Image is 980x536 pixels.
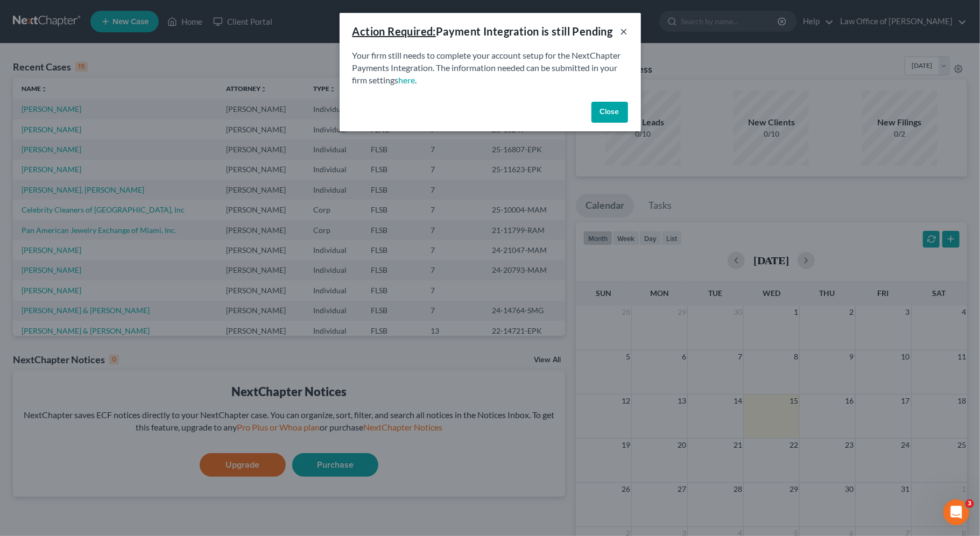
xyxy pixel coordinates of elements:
button: × [621,25,628,38]
a: here [399,75,415,85]
u: Action Required: [352,25,436,38]
p: Your firm still needs to complete your account setup for the NextChapter Payments Integration. Th... [352,50,628,87]
span: 3 [965,499,974,508]
div: Payment Integration is still Pending [352,24,613,39]
iframe: Intercom live chat [943,499,969,525]
button: Close [591,102,628,123]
